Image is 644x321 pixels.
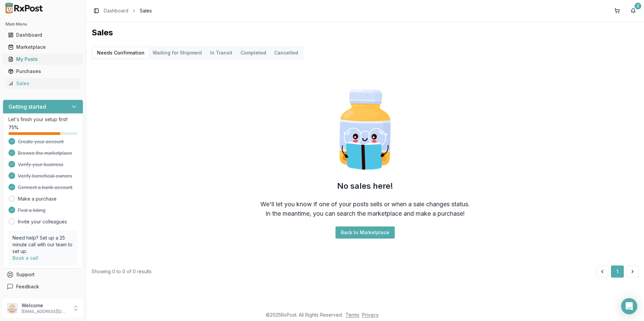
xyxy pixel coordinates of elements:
button: Sales [3,78,83,89]
a: Invite your colleagues [18,218,67,225]
h2: No sales here! [337,181,393,191]
span: Create your account [18,138,64,145]
p: Need help? Set up a 25 minute call with our team to set up. [12,235,73,255]
img: Smart Pill Bottle [322,86,408,173]
button: 2 [628,5,639,16]
div: Sales [8,80,78,87]
button: 1 [611,265,624,278]
button: Purchases [3,66,83,77]
p: [EMAIL_ADDRESS][DOMAIN_NAME] [22,309,68,314]
button: Waiting for Shipment [149,47,206,58]
a: Make a purchase [18,195,57,202]
a: Privacy [362,312,379,318]
a: Dashboard [104,7,128,14]
div: Open Intercom Messenger [621,298,637,314]
button: My Posts [3,54,83,65]
p: Let's finish your setup first! [8,116,77,123]
div: Marketplace [8,44,78,50]
nav: breadcrumb [104,7,152,14]
img: RxPost Logo [3,3,46,13]
div: Purchases [8,68,78,75]
div: Showing 0 to 0 of 0 results [92,268,152,275]
p: Welcome [22,302,68,309]
h2: Main Menu [5,22,80,27]
span: Feedback [16,283,39,290]
a: Marketplace [5,41,80,53]
button: Support [3,269,83,281]
button: Needs Confirmation [93,47,149,58]
img: User avatar [7,303,18,314]
div: 2 [635,3,641,9]
a: Purchases [5,65,80,77]
span: Sales [140,7,152,14]
button: In Transit [206,47,236,58]
button: Back to Marketplace [335,226,395,239]
span: Browse the marketplace [18,150,72,156]
div: Dashboard [8,32,78,38]
span: Connect a bank account [18,184,72,191]
a: Book a call [12,255,38,261]
a: Sales [5,77,80,90]
div: My Posts [8,56,78,63]
button: Feedback [3,281,83,293]
button: Completed [236,47,270,58]
button: Marketplace [3,42,83,52]
div: We'll let you know if one of your posts sells or when a sale changes status. [260,200,470,209]
button: Dashboard [3,30,83,40]
a: Terms [346,312,359,318]
div: In the meantime, you can search the marketplace and make a purchase! [265,209,465,218]
h3: Getting started [8,103,46,111]
span: Verify beneficial owners [18,173,72,179]
span: Verify your business [18,161,63,168]
button: Cancelled [270,47,302,58]
a: Dashboard [5,29,80,41]
span: 75 % [8,124,19,131]
a: My Posts [5,53,80,65]
span: Post a listing [18,207,45,214]
h1: Sales [92,27,639,38]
